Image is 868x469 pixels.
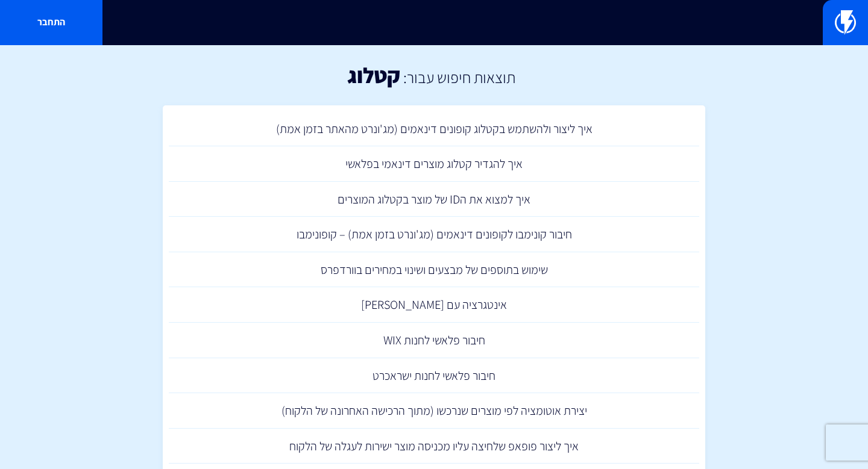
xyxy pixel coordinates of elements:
[169,111,699,147] a: איך ליצור ולהשתמש בקטלוג קופונים דינאמים (מג'ונרט מהאתר בזמן אמת)
[169,287,699,323] a: אינטגרציה עם [PERSON_NAME]
[169,358,699,394] a: חיבור פלאשי לחנות ישראכרט
[169,429,699,464] a: איך ליצור פופאפ שלחיצה עליו מכניסה מוצר ישירות לעגלה של הלקוח
[169,146,699,182] a: איך להגדיר קטלוג מוצרים דינאמי בפלאשי
[400,69,515,86] h2: תוצאות חיפוש עבור:
[169,252,699,288] a: שימוש בתוספים של מבצעים ושינוי במחירים בוורדפרס
[169,182,699,217] a: איך למצוא את הID של מוצר בקטלוג המוצרים
[169,393,699,429] a: יצירת אוטומציה לפי מוצרים שנרכשו (מתוך הרכישה האחרונה של הלקוח)
[169,323,699,358] a: חיבור פלאשי לחנות WIX
[347,63,400,87] h1: קטלוג
[169,217,699,252] a: חיבור קונימבו לקופונים דינאמים (מג'ונרט בזמן אמת) – קופונימבו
